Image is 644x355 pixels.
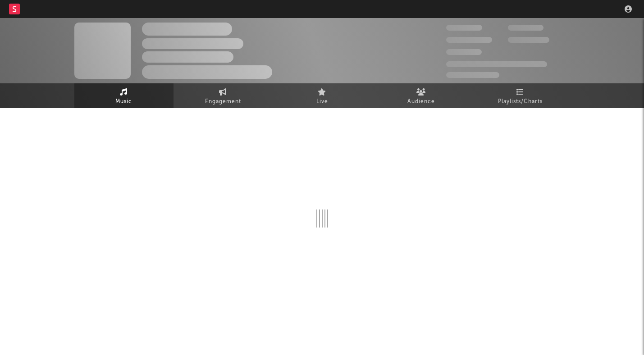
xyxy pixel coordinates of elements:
span: 100,000 [508,25,544,31]
span: 50,000,000 [446,37,492,43]
span: 50,000,000 Monthly Listeners [446,61,547,67]
a: Playlists/Charts [471,83,570,108]
a: Music [74,83,174,108]
span: Engagement [205,96,241,107]
span: 300,000 [446,25,482,31]
span: Audience [407,96,435,107]
span: Playlists/Charts [498,96,543,107]
span: Music [115,96,132,107]
a: Engagement [174,83,273,108]
a: Live [273,83,372,108]
span: Live [316,96,328,107]
span: 100,000 [446,49,482,55]
span: Jump Score: 85.0 [446,72,499,78]
a: Audience [372,83,471,108]
span: 1,000,000 [508,37,549,43]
